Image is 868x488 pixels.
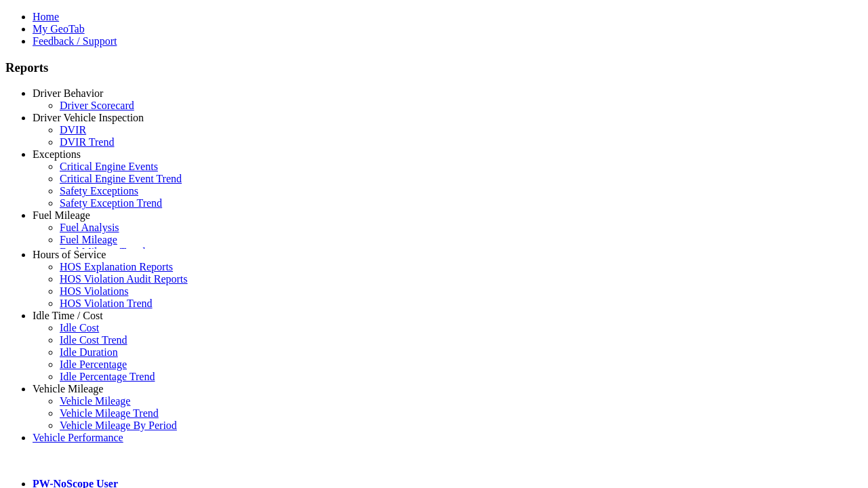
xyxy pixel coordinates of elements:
[60,261,173,272] a: HOS Explanation Reports
[60,322,99,333] a: Idle Cost
[60,420,177,431] a: Vehicle Mileage By Period
[60,222,119,233] a: Fuel Analysis
[60,136,114,148] a: DVIR Trend
[33,87,103,99] a: Driver Behavior
[33,35,117,47] a: Feedback / Support
[60,197,162,209] a: Safety Exception Trend
[60,246,145,258] a: Fuel Mileage Trend
[60,298,153,309] a: HOS Violation Trend
[60,185,138,197] a: Safety Exceptions
[60,234,117,245] a: Fuel Mileage
[60,173,182,184] a: Critical Engine Event Trend
[33,11,59,22] a: Home
[60,395,130,407] a: Vehicle Mileage
[60,100,134,111] a: Driver Scorecard
[33,249,106,260] a: Hours of Service
[60,124,86,136] a: DVIR
[60,273,188,285] a: HOS Violation Audit Reports
[5,60,863,75] h3: Reports
[60,407,159,419] a: Vehicle Mileage Trend
[60,371,155,382] a: Idle Percentage Trend
[33,310,103,321] a: Idle Time / Cost
[60,359,127,370] a: Idle Percentage
[33,112,144,123] a: Driver Vehicle Inspection
[33,432,123,443] a: Vehicle Performance
[60,346,118,358] a: Idle Duration
[33,148,81,160] a: Exceptions
[60,161,158,172] a: Critical Engine Events
[33,23,85,35] a: My GeoTab
[33,209,90,221] a: Fuel Mileage
[60,334,127,346] a: Idle Cost Trend
[60,285,128,297] a: HOS Violations
[33,383,103,394] a: Vehicle Mileage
